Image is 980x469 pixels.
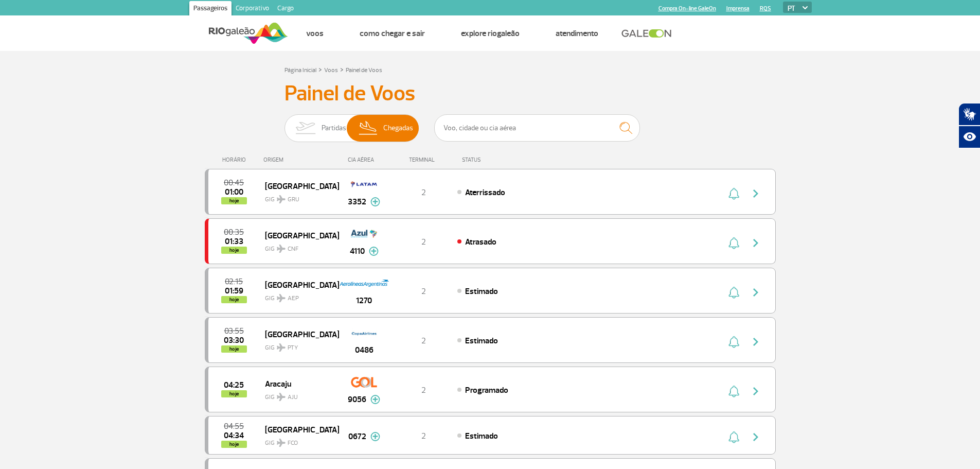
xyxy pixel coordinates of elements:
span: Chegadas [383,115,413,142]
span: GRU [288,195,299,204]
span: Estimado [465,336,498,346]
img: seta-direita-painel-voo.svg [750,286,762,299]
span: 9056 [348,393,366,406]
a: Painel de Voos [346,66,382,74]
span: 2025-09-26 03:55:00 [224,327,244,335]
a: Explore RIOgaleão [461,28,520,39]
a: Voos [306,28,324,39]
span: 2 [421,336,426,346]
span: Atrasado [465,237,496,247]
img: sino-painel-voo.svg [728,385,739,397]
span: GIG [265,433,331,448]
span: 2025-09-26 00:35:00 [224,229,244,236]
span: [GEOGRAPHIC_DATA] [265,423,331,436]
img: destiny_airplane.svg [277,195,286,203]
a: Passageiros [189,1,231,18]
span: 4110 [350,245,365,257]
span: GIG [265,387,331,402]
span: Aracaju [265,377,331,390]
input: Voo, cidade ou cia aérea [434,114,640,142]
img: mais-info-painel-voo.svg [370,395,380,404]
span: 2 [421,385,426,395]
span: AJU [288,393,298,402]
img: seta-direita-painel-voo.svg [750,336,762,348]
span: hoje [221,296,247,303]
div: ORIGEM [263,157,338,163]
img: sino-painel-voo.svg [728,431,739,443]
span: GIG [265,288,331,303]
a: Atendimento [556,28,598,39]
div: Plugin de acessibilidade da Hand Talk. [958,103,980,148]
span: hoje [221,390,247,397]
span: 2025-09-26 01:59:00 [225,287,243,294]
img: sino-painel-voo.svg [728,286,739,299]
span: 2 [421,286,426,297]
img: seta-direita-painel-voo.svg [750,187,762,200]
a: > [340,63,344,75]
span: 2025-09-26 01:00:00 [225,188,243,196]
span: 1270 [356,294,372,307]
span: 2025-09-26 04:55:00 [224,423,244,430]
span: 2 [421,187,426,198]
span: Partidas [322,115,346,142]
a: Cargo [273,1,298,18]
span: 0672 [348,430,366,443]
img: seta-direita-painel-voo.svg [750,385,762,397]
span: hoje [221,441,247,448]
span: hoje [221,345,247,353]
span: GIG [265,189,331,204]
a: RQS [760,5,771,12]
span: [GEOGRAPHIC_DATA] [265,278,331,291]
span: 3352 [348,196,366,208]
img: destiny_airplane.svg [277,343,286,352]
a: Como chegar e sair [360,28,425,39]
span: hoje [221,197,247,204]
a: Compra On-line GaleOn [658,5,716,12]
img: seta-direita-painel-voo.svg [750,237,762,249]
span: FCO [288,439,298,448]
div: TERMINAL [390,157,457,163]
img: sino-painel-voo.svg [728,336,739,348]
span: AEP [288,294,299,303]
div: CIA AÉREA [338,157,390,163]
button: Abrir tradutor de língua de sinais. [958,103,980,126]
span: GIG [265,239,331,254]
a: Imprensa [726,5,750,12]
span: 2025-09-26 01:33:00 [225,238,243,245]
span: CNF [288,245,298,254]
a: > [318,63,322,75]
img: mais-info-painel-voo.svg [370,432,380,441]
span: 2 [421,237,426,247]
img: destiny_airplane.svg [277,245,286,253]
span: GIG [265,338,331,353]
h3: Painel de Voos [284,81,696,107]
div: HORÁRIO [208,157,264,163]
span: 2025-09-26 00:45:00 [224,179,244,186]
span: PTY [288,343,298,353]
a: Corporativo [231,1,273,18]
span: Aterrissado [465,187,505,198]
span: Estimado [465,431,498,441]
span: [GEOGRAPHIC_DATA] [265,229,331,242]
span: 2025-09-26 02:15:00 [225,278,243,285]
span: 2025-09-26 04:34:00 [224,432,244,439]
img: mais-info-painel-voo.svg [369,247,379,256]
span: Programado [465,385,508,395]
span: Estimado [465,286,498,297]
span: hoje [221,247,247,254]
span: 2 [421,431,426,441]
img: seta-direita-painel-voo.svg [750,431,762,443]
span: [GEOGRAPHIC_DATA] [265,179,331,193]
img: destiny_airplane.svg [277,294,286,302]
img: slider-desembarque [353,115,384,142]
a: Voos [324,66,338,74]
span: 0486 [355,344,373,356]
a: Página Inicial [284,66,316,74]
div: STATUS [457,157,541,163]
img: destiny_airplane.svg [277,439,286,447]
img: sino-painel-voo.svg [728,237,739,249]
img: sino-painel-voo.svg [728,187,739,200]
span: 2025-09-26 03:30:00 [224,337,244,344]
img: mais-info-painel-voo.svg [370,197,380,206]
img: slider-embarque [289,115,322,142]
